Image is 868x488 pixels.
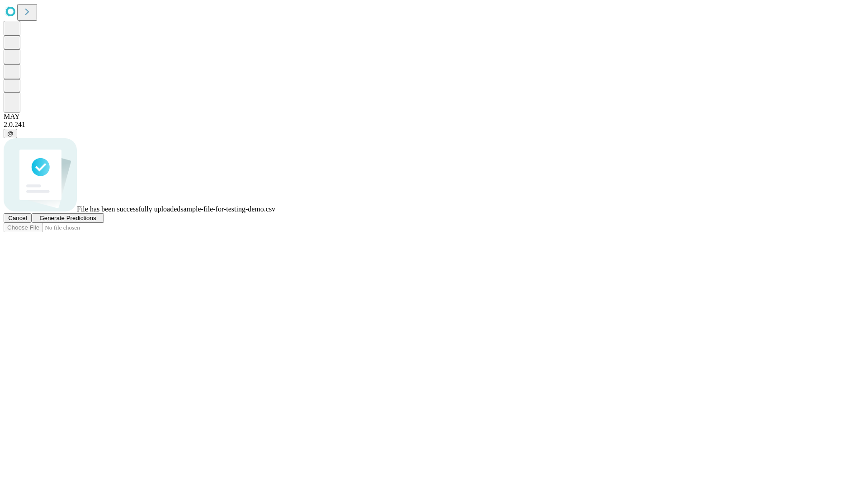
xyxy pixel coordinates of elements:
button: Cancel [4,213,32,223]
div: MAY [4,113,864,121]
button: Generate Predictions [32,213,104,223]
span: sample-file-for-testing-demo.csv [180,205,275,213]
span: Cancel [8,215,27,221]
div: 2.0.241 [4,121,864,129]
button: @ [4,129,17,138]
span: Generate Predictions [39,215,96,221]
span: File has been successfully uploaded [77,205,180,213]
span: @ [7,130,14,137]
